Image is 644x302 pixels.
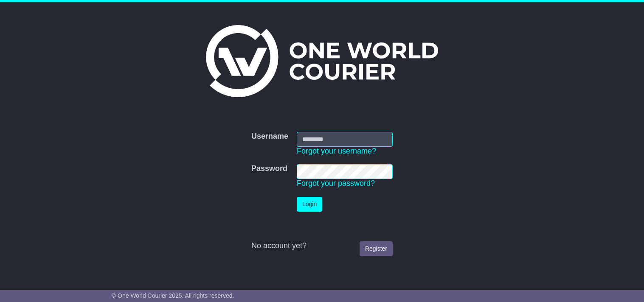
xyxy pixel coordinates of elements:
[297,197,322,212] button: Login
[297,179,375,187] a: Forgot your password?
[251,132,288,141] label: Username
[297,147,376,155] a: Forgot your username?
[112,292,234,299] span: © One World Courier 2025. All rights reserved.
[360,241,393,256] a: Register
[251,241,393,251] div: No account yet?
[206,25,438,97] img: One World
[251,164,287,173] label: Password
